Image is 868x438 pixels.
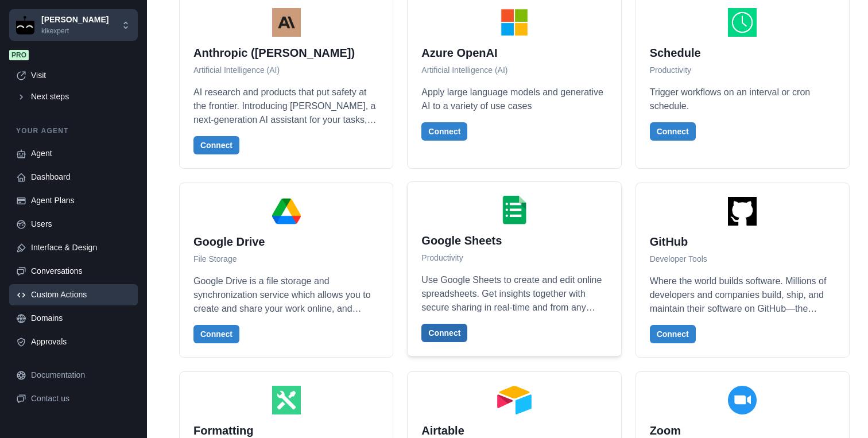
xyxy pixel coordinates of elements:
[193,46,379,60] h2: Anthropic ([PERSON_NAME])
[41,26,108,36] p: kikexpert
[31,69,131,82] div: Visit
[31,218,131,230] div: Users
[193,274,379,316] p: Google Drive is a file storage and synchronization service which allows you to create and share y...
[650,46,835,60] h2: Schedule
[272,8,301,37] img: Anthropic (Claude)
[31,171,131,183] div: Dashboard
[650,253,835,265] p: Developer Tools
[31,393,131,405] div: Contact us
[193,253,379,265] p: File Storage
[421,234,607,247] h2: Google Sheets
[650,274,835,316] p: Where the world builds software. Millions of developers and companies build, ship, and maintain t...
[31,289,131,301] div: Custom Actions
[728,197,757,226] img: GitHub
[650,122,696,141] button: Connect
[31,312,131,324] div: Domains
[421,252,607,264] p: Productivity
[500,8,529,37] img: Azure OpenAI
[31,91,131,103] div: Next steps
[31,265,131,277] div: Conversations
[497,386,532,414] img: Airtable
[193,136,239,154] button: Connect
[421,324,467,342] button: Connect
[16,16,34,34] img: Chakra UI
[9,9,138,41] button: Chakra UI[PERSON_NAME]kikexpert
[650,235,835,249] h2: GitHub
[9,126,138,136] p: Your agent
[193,325,239,343] button: Connect
[421,273,607,315] p: Use Google Sheets to create and edit online spreadsheets. Get insights together with secure shari...
[272,197,301,226] img: Google Drive
[421,64,607,76] p: Artificial Intelligence (AI)
[421,424,607,437] h2: Airtable
[728,386,757,414] img: Zoom
[272,386,301,414] img: Formatting
[650,64,835,76] p: Productivity
[193,424,379,437] h2: Formatting
[41,14,108,26] p: [PERSON_NAME]
[31,195,131,207] div: Agent Plans
[728,8,757,37] img: Schedule
[650,325,696,343] button: Connect
[650,424,835,437] h2: Zoom
[500,196,529,224] img: Google Sheets
[31,336,131,348] div: Approvals
[31,242,131,254] div: Interface & Design
[9,50,29,60] span: Pro
[421,122,467,141] button: Connect
[31,148,131,160] div: Agent
[193,86,379,127] p: AI research and products that put safety at the frontier. Introducing [PERSON_NAME], a next-gener...
[31,369,131,381] div: Documentation
[421,86,607,113] p: Apply large language models and generative AI to a variety of use cases
[9,365,138,386] a: Documentation
[421,46,607,60] h2: Azure OpenAI
[193,64,379,76] p: Artificial Intelligence (AI)
[650,86,835,113] p: Trigger workflows on an interval or cron schedule.
[193,235,379,249] h2: Google Drive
